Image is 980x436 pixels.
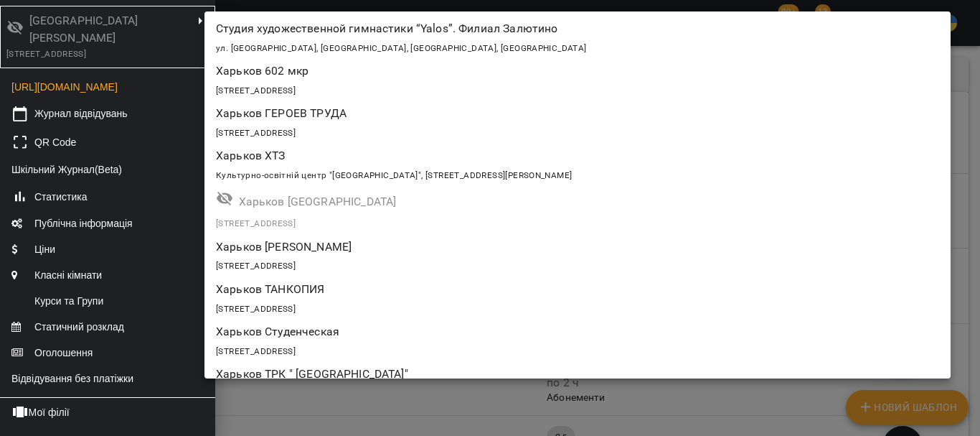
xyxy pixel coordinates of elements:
svg: Філія не опублікована [216,190,233,207]
span: ул. [GEOGRAPHIC_DATA], [GEOGRAPHIC_DATA], [GEOGRAPHIC_DATA], [GEOGRAPHIC_DATA] [216,43,587,53]
p: Харьков [PERSON_NAME] [216,238,818,256]
p: Харьков ТРК " [GEOGRAPHIC_DATA]" [216,366,818,383]
p: Харьков ТАНКОПИЯ [216,281,818,298]
span: [STREET_ADDRESS] [216,346,296,356]
span: [STREET_ADDRESS] [216,261,296,271]
p: Харьков Студенческая [216,323,818,340]
p: Харьков 602 мкр [216,62,818,80]
p: Харьков [GEOGRAPHIC_DATA] [239,193,841,210]
p: Харьков ГЕРОЕВ ТРУДА [216,105,818,122]
span: Культурно-освітній центр "[GEOGRAPHIC_DATA]", [STREET_ADDRESS][PERSON_NAME] [216,170,572,180]
p: Студия художественной гимнастики “Yalos”. Филиал Залютино [216,20,818,37]
p: Харьков ХТЗ [216,147,818,164]
span: [STREET_ADDRESS] [216,304,296,314]
span: [STREET_ADDRESS] [216,85,296,96]
span: [STREET_ADDRESS] [216,128,296,138]
span: [STREET_ADDRESS] [216,218,296,228]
